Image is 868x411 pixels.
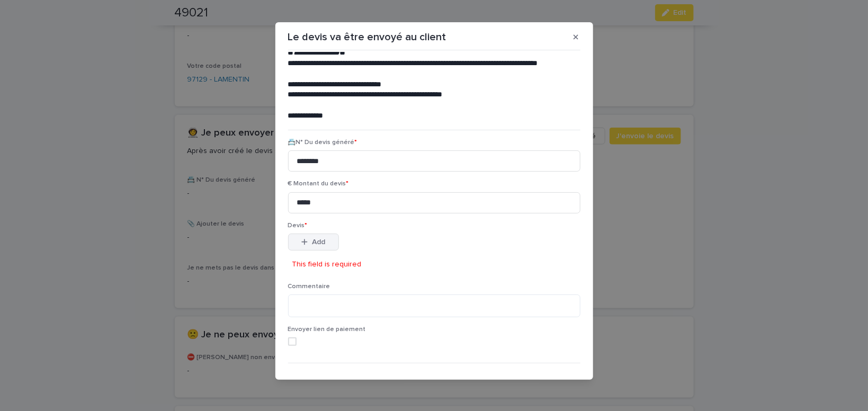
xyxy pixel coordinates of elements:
span: Add [312,238,325,246]
span: Devis [288,222,308,229]
button: Add [288,234,339,251]
p: Le devis va être envoyé au client [288,31,446,43]
span: Commentaire [288,283,330,290]
span: € Montant du devis [288,181,349,187]
p: This field is required [292,259,362,270]
span: 📇N° Du devis généré [288,139,357,146]
span: Envoyer lien de paiement [288,326,366,333]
